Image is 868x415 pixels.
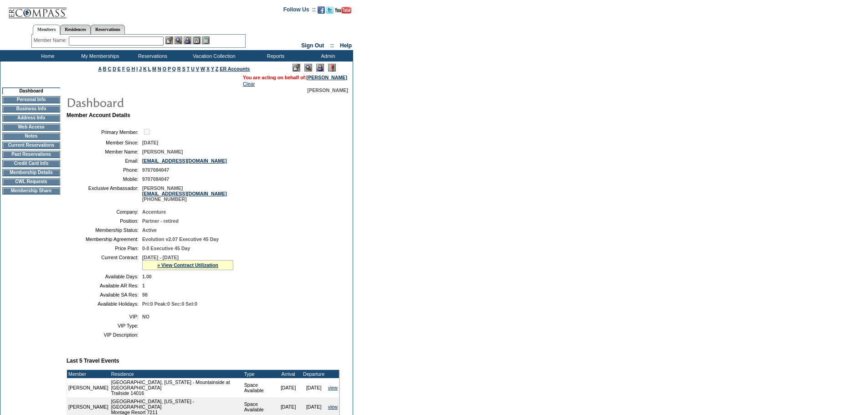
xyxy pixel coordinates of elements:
a: Follow us on Twitter [326,9,334,15]
a: [EMAIL_ADDRESS][DOMAIN_NAME] [142,191,227,196]
td: [DATE] [301,378,327,397]
td: Business Info [2,105,60,113]
td: Member Since: [70,140,139,145]
td: Company: [70,209,139,215]
img: View Mode [304,64,312,72]
td: Member [67,370,110,378]
a: R [177,66,181,72]
td: Type [243,370,276,378]
span: 1.00 [142,274,152,279]
a: J [139,66,142,72]
img: View [175,36,182,44]
td: Available AR Res: [70,283,139,288]
a: V [196,66,199,72]
span: Partner - retired [142,218,179,224]
td: Email: [70,158,139,164]
a: M [152,66,156,72]
td: Membership Share [2,187,60,195]
b: Last 5 Travel Events [67,358,119,364]
td: VIP Type: [70,323,139,328]
a: C [108,66,111,72]
td: Admin [301,50,353,61]
td: Space Available [243,378,276,397]
a: S [182,66,185,72]
a: O [163,66,166,72]
td: CWL Requests [2,178,60,185]
a: I [136,66,138,72]
td: Available Days: [70,274,139,279]
span: 98 [142,292,148,297]
span: 0-0 Executive 45 Day [142,246,190,251]
td: Available SA Res: [70,292,139,297]
span: [DATE] [142,140,158,145]
a: F [122,66,125,72]
a: [EMAIL_ADDRESS][DOMAIN_NAME] [142,158,227,164]
a: P [168,66,171,72]
span: 9707084047 [142,176,169,182]
img: Subscribe to our YouTube Channel [335,7,351,14]
img: pgTtlDashboard.gif [66,93,248,111]
span: [PERSON_NAME] [142,149,183,154]
a: N [158,66,161,72]
span: [DATE] - [DATE] [142,255,179,260]
a: ER Accounts [220,66,250,72]
a: Reservations [91,25,125,34]
td: Web Access [2,123,60,131]
td: Departure [301,370,327,378]
span: [PERSON_NAME] [308,87,348,93]
span: Evolution v2.07 Executive 45 Day [142,236,219,242]
a: Members [33,25,61,35]
a: H [132,66,135,72]
a: Q [172,66,176,72]
a: Sign Out [301,42,324,49]
td: Current Contract: [70,255,139,270]
td: Mobile: [70,176,139,182]
span: [PERSON_NAME] [PHONE_NUMBER] [142,185,227,202]
a: D [113,66,116,72]
td: Membership Agreement: [70,236,139,242]
td: Address Info [2,114,60,122]
img: Become our fan on Facebook [318,6,325,14]
a: Subscribe to our YouTube Channel [335,9,351,15]
a: Z [216,66,219,72]
td: Reservations [125,50,178,61]
a: X [206,66,210,72]
td: Member Name: [70,149,139,154]
a: [PERSON_NAME] [307,75,347,80]
a: Clear [243,81,255,87]
b: Member Account Details [67,112,130,118]
img: Edit Mode [293,64,300,72]
a: W [200,66,205,72]
span: NO [142,314,149,319]
td: Notes [2,133,60,140]
a: E [118,66,121,72]
div: Member Name: [34,36,69,44]
img: Impersonate [184,36,191,44]
img: Reservations [193,36,200,44]
a: K [143,66,147,72]
a: U [191,66,195,72]
td: Position: [70,218,139,224]
td: Follow Us :: [283,5,316,16]
td: Reports [248,50,301,61]
td: Residence [110,370,243,378]
span: You are acting on behalf of: [243,75,347,80]
td: Arrival [276,370,301,378]
a: Become our fan on Facebook [318,9,325,15]
td: VIP Description: [70,332,139,338]
td: My Memberships [73,50,125,61]
td: Personal Info [2,96,60,103]
a: T [187,66,190,72]
td: Credit Card Info [2,160,60,167]
td: Membership Details [2,169,60,176]
img: b_calculator.gif [202,36,210,44]
a: G [126,66,130,72]
td: Available Holidays: [70,301,139,307]
span: :: [330,42,334,49]
a: L [148,66,151,72]
td: Dashboard [2,87,60,94]
span: Pri:0 Peak:0 Sec:0 Sel:0 [142,301,197,307]
img: Follow us on Twitter [326,6,334,14]
a: Help [340,42,352,49]
a: » View Contract Utilization [157,262,218,268]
